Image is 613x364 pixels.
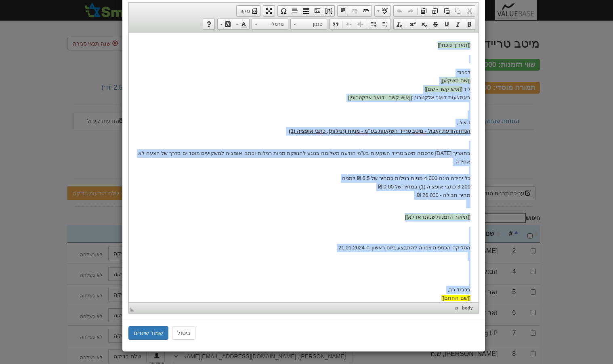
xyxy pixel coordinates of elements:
[441,19,452,29] a: קו תחתון
[278,6,289,16] a: הוספת תו מיוחד
[290,19,327,30] a: סגנון
[338,6,349,16] a: הוספת/עריכת נקודת עיגון
[464,19,475,29] a: מודגש
[8,108,342,175] p: בתאריך [DATE] פרסמה מיטב טרייד השקעות בע"מ הודעה משלימה בנוגע להנפקת מניות רגילות וכתבי אופציה למ...
[289,6,300,16] a: הוספת קו אופקי
[394,19,405,29] a: הסרת העיצוב
[312,44,342,52] span: שם משקיע שומר מקום widget
[130,308,134,312] span: יש לגרור בכדי לשנות את הגודל
[328,95,342,101] strong: הנדון:
[260,19,288,29] span: נורמלי
[276,181,342,187] span: [[תיאור הזמנות שנענו או לא]]
[407,19,418,29] a: כתיב עליון
[430,6,441,16] a: הדבקה כטקסט פשוט
[298,19,327,29] span: סגנון
[355,19,366,29] a: הקטנת הזחה
[239,8,251,15] span: מקור
[330,19,341,29] a: בלוק ציטוט
[430,19,441,29] a: כתיב מחוק
[237,6,260,16] a: מקור
[263,6,275,16] a: הגדלה למקסימום
[349,6,360,16] a: הסרת הקישור
[379,19,390,29] a: רשימה ממוספרת
[218,19,233,29] a: צבע רקע
[276,180,342,188] span: תיאור הזמנות שנענו או לא שומר מקום widget
[312,6,323,16] a: תמונה
[313,261,342,270] span: שם החתם שומר מקום widget
[8,194,342,269] p: הסליקה הכספית צפויה להתבצע ביום ראשון ה-21.01.2024 בכבוד רב,
[453,304,460,312] a: p אלמנט
[296,53,334,59] span: [[איש קשר - שם]]
[418,19,430,29] a: כתיב תחתון
[360,6,372,16] a: הוספת/עריכת קישור
[460,304,474,312] a: body אלמנט
[296,52,334,61] span: איש קשר - שם שומר מקום widget
[368,19,379,29] a: רשימת נקודות
[313,262,342,268] span: [[שם החתם]]
[203,19,214,29] a: אודות CKEditor
[394,6,405,16] a: חזרה על צעד אחרון
[452,6,464,16] a: העתקה
[219,61,283,69] span: איש קשר - דואר אלקטרוני שומר מקום widget
[375,6,390,16] a: בדיקת איות
[464,6,475,16] a: גזירה
[441,6,452,16] a: הדבקה
[219,61,283,67] span: [[איש קשר - דואר אלקטרוני]]
[418,6,430,16] a: הדבקה מ-Word
[343,19,355,29] a: הגדלת הזחה
[300,6,312,16] a: טבלה
[129,33,479,303] iframe: עורך טקסט עשיר, template_body
[276,175,282,181] img: לחץ וגרור להזזה
[452,19,464,29] a: נטוי
[233,19,249,29] a: צבע טקסט
[323,6,334,16] a: צור שומר מקום
[160,95,328,101] u: הודעת קיבול - מיטב טרייד השקעות בע"מ - מניות (רגילות), כתבי אופציה (1)
[312,44,342,50] span: [[שם משקיע]]
[128,326,169,340] button: שמור שינויים
[172,326,195,340] button: ביטול
[252,19,288,30] a: נורמלי
[405,6,416,16] a: ביטול צעד אחרון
